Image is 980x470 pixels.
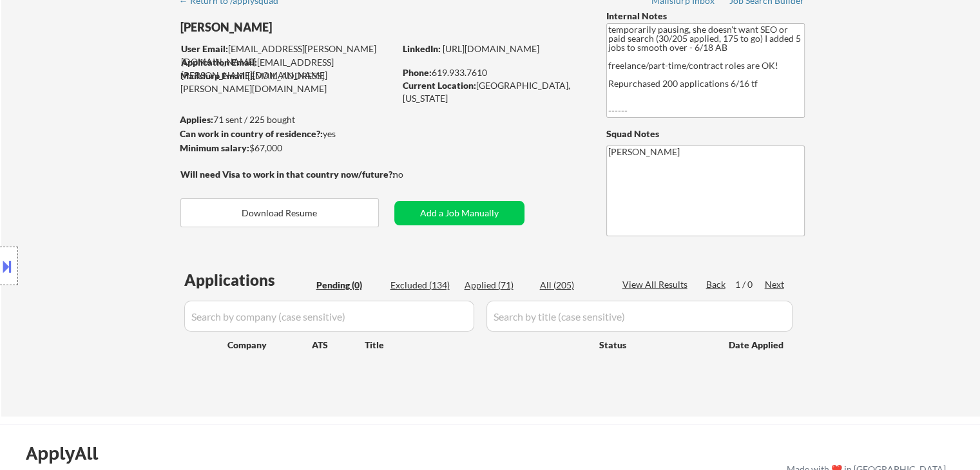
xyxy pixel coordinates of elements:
strong: Can work in country of residence?: [180,128,323,139]
input: Search by title (case sensitive) [486,301,793,332]
div: [EMAIL_ADDRESS][PERSON_NAME][DOMAIN_NAME] [180,70,394,95]
div: Company [227,339,312,352]
div: Status [599,333,710,356]
div: Back [706,278,727,291]
div: [EMAIL_ADDRESS][PERSON_NAME][DOMAIN_NAME] [181,56,394,81]
div: All (205) [540,279,604,292]
div: Title [365,339,587,352]
a: [URL][DOMAIN_NAME] [443,43,539,54]
button: Download Resume [180,198,379,227]
div: Squad Notes [606,127,805,140]
div: Pending (0) [316,279,381,292]
div: $67,000 [180,142,394,155]
div: no [393,168,430,181]
strong: Phone: [403,67,432,78]
div: Applied (71) [465,279,529,292]
div: 619.933.7610 [403,66,585,79]
strong: Application Email: [181,57,257,68]
div: [PERSON_NAME] [180,19,445,35]
div: View All Results [622,278,691,291]
div: 1 / 0 [735,278,765,291]
strong: LinkedIn: [403,43,441,54]
div: [EMAIL_ADDRESS][PERSON_NAME][DOMAIN_NAME] [181,42,394,68]
div: Excluded (134) [390,279,455,292]
button: Add a Job Manually [394,201,524,225]
input: Search by company (case sensitive) [184,301,474,332]
strong: Current Location: [403,80,476,91]
strong: Will need Visa to work in that country now/future?: [180,169,395,180]
div: Applications [184,272,312,288]
strong: Mailslurp Email: [180,70,247,81]
div: ApplyAll [26,442,113,464]
div: Internal Notes [606,10,805,23]
strong: User Email: [181,43,228,54]
div: [GEOGRAPHIC_DATA], [US_STATE] [403,79,585,104]
div: Next [765,278,785,291]
div: 71 sent / 225 bought [180,113,394,126]
div: Date Applied [729,339,785,352]
div: yes [180,127,390,140]
div: ATS [312,339,365,352]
